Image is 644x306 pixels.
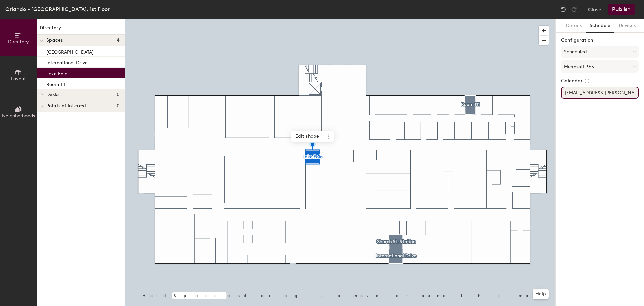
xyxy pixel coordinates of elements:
span: Directory [8,39,29,45]
button: Help [533,289,549,299]
span: 0 [117,103,120,109]
label: Calendar [561,78,639,84]
span: 4 [117,38,120,43]
span: Layout [11,76,26,82]
div: Orlando - [GEOGRAPHIC_DATA], 1st Floor [5,5,110,13]
button: Details [562,19,586,33]
img: Undo [560,6,567,13]
button: Schedule [586,19,614,33]
p: International Drive [46,58,88,66]
p: [GEOGRAPHIC_DATA] [46,47,94,55]
button: Scheduled [561,46,639,58]
input: Add calendar email [561,87,639,99]
span: Neighborhoods [2,113,35,119]
span: Points of interest [46,103,86,109]
span: Spaces [46,38,63,43]
p: Room 111 [46,80,65,87]
p: Lake Eola [46,69,67,77]
label: Configuration [561,38,639,43]
button: Close [588,4,601,15]
span: Edit shape [291,131,323,142]
img: Redo [571,6,577,13]
span: 0 [117,92,120,97]
button: Microsoft 365 [561,60,639,73]
span: Desks [46,92,59,97]
button: Publish [608,4,635,15]
h1: Directory [37,24,125,35]
button: Devices [614,19,640,33]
